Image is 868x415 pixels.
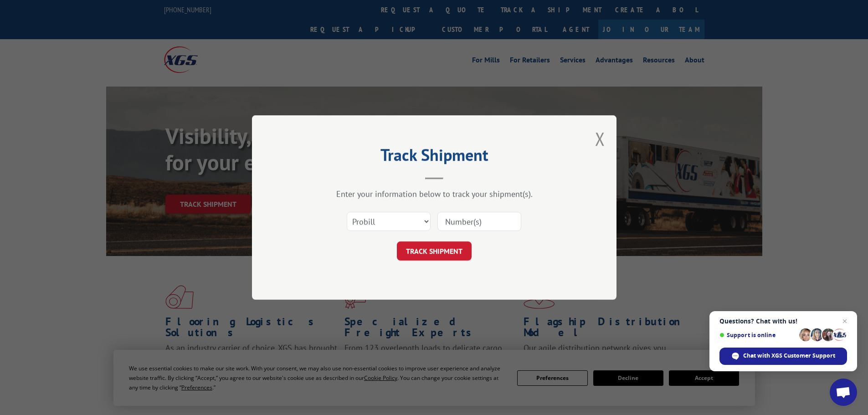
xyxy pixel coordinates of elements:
[298,149,571,166] h2: Track Shipment
[397,241,472,261] button: TRACK SHIPMENT
[437,212,521,231] input: Number(s)
[298,189,571,199] div: Enter your information below to track your shipment(s).
[719,348,847,365] span: Chat with XGS Customer Support
[719,332,796,338] span: Support is online
[830,379,857,406] a: Open chat
[719,318,847,325] span: Questions? Chat with us!
[595,127,605,151] button: Close modal
[743,352,835,360] span: Chat with XGS Customer Support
